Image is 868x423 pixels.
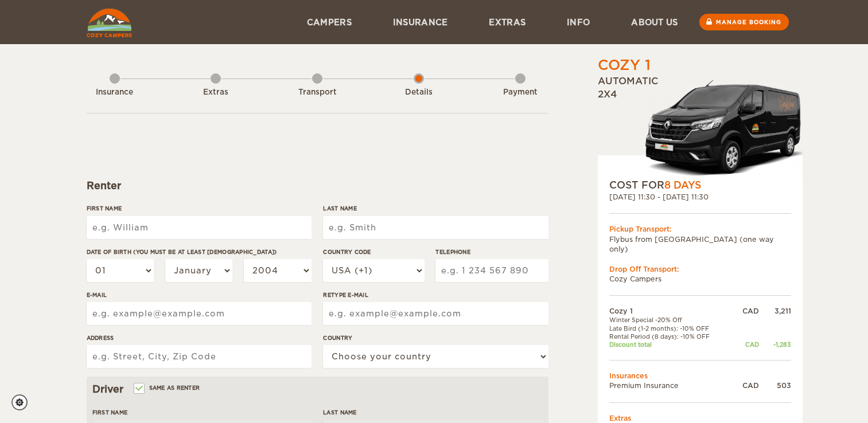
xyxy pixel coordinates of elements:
div: Cozy 1 [598,56,651,75]
input: e.g. Street, City, Zip Code [87,345,312,368]
label: Last Name [323,204,548,213]
label: First Name [92,408,312,417]
td: Rental Period (8 days): -10% OFF [609,332,731,340]
div: Automatic 2x4 [598,75,803,178]
img: Cozy Campers [87,9,132,37]
td: Winter Special -20% Off [609,316,731,324]
td: Discount total [609,340,731,348]
input: e.g. 1 234 567 890 [435,259,548,282]
input: e.g. example@example.com [87,302,312,325]
td: Premium Insurance [609,381,731,390]
label: Address [87,334,312,342]
div: Drop Off Transport: [609,264,791,274]
div: Driver [92,382,543,396]
div: Extras [184,87,247,98]
label: Date of birth (You must be at least [DEMOGRAPHIC_DATA]) [87,248,312,256]
div: CAD [731,340,759,348]
label: First Name [87,204,312,213]
a: Manage booking [699,14,789,30]
div: COST FOR [609,178,791,192]
td: Cozy 1 [609,306,731,316]
div: 503 [759,381,791,390]
label: Same as renter [135,382,200,393]
div: Details [387,87,450,98]
input: e.g. example@example.com [323,302,548,325]
div: CAD [731,381,759,390]
label: Telephone [435,248,548,256]
td: Cozy Campers [609,274,791,284]
img: Stuttur-m-c-logo-2.png [644,79,803,178]
div: Payment [489,87,552,98]
div: Insurance [83,87,146,98]
input: e.g. Smith [323,216,548,239]
td: Flybus from [GEOGRAPHIC_DATA] (one way only) [609,234,791,254]
label: Country Code [323,248,424,256]
div: 3,211 [759,306,791,316]
label: Last Name [323,408,542,417]
a: Cookie settings [11,394,35,410]
div: Renter [87,179,548,193]
div: Transport [286,87,349,98]
label: Retype E-mail [323,291,548,299]
div: -1,283 [759,340,791,348]
td: Insurances [609,371,791,381]
div: [DATE] 11:30 - [DATE] 11:30 [609,192,791,202]
input: e.g. William [87,216,312,239]
td: Extras [609,413,791,423]
td: Late Bird (1-2 months): -10% OFF [609,324,731,332]
div: Pickup Transport: [609,224,791,234]
div: CAD [731,306,759,316]
span: 8 Days [664,179,701,191]
label: Country [323,334,548,342]
label: E-mail [87,291,312,299]
input: Same as renter [135,386,142,393]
